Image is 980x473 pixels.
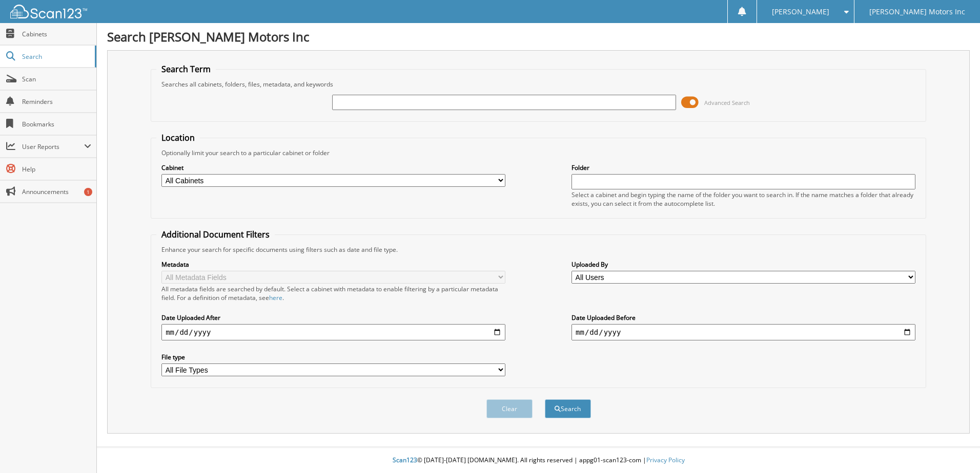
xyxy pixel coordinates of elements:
[84,188,92,196] div: 1
[571,190,915,208] div: Select a cabinet and begin typing the name of the folder you want to search in. If the name match...
[22,165,91,174] span: Help
[22,187,91,196] span: Announcements
[571,163,915,172] label: Folder
[22,75,91,83] span: Scan
[929,424,980,473] iframe: Chat Widget
[571,324,915,340] input: end
[22,30,91,38] span: Cabinets
[156,63,216,75] legend: Search Term
[545,399,591,418] button: Search
[156,80,921,89] div: Searches all cabinets, folders, files, metadata, and keywords
[161,353,505,361] label: File type
[97,448,980,473] div: © [DATE]-[DATE] [DOMAIN_NAME]. All rights reserved | appg01-scan123-com |
[22,142,84,151] span: User Reports
[22,120,91,128] span: Bookmarks
[22,52,90,61] span: Search
[161,313,505,322] label: Date Uploaded After
[646,456,685,464] a: Privacy Policy
[704,99,750,106] span: Advanced Search
[571,313,915,322] label: Date Uploaded Before
[486,399,533,418] button: Clear
[156,132,200,143] legend: Location
[269,293,282,302] a: here
[772,9,829,15] span: [PERSON_NAME]
[10,5,87,18] img: scan123-logo-white.svg
[161,260,505,269] label: Metadata
[161,285,505,302] div: All metadata fields are searched by default. Select a cabinet with metadata to enable filtering b...
[156,245,921,254] div: Enhance your search for specific documents using filters such as date and file type.
[869,9,965,15] span: [PERSON_NAME] Motors Inc
[107,28,970,45] h1: Search [PERSON_NAME] Motors Inc
[161,324,505,340] input: start
[393,456,417,464] span: Scan123
[22,97,91,106] span: Reminders
[156,148,921,157] div: Optionally limit your search to a particular cabinet or folder
[156,229,275,240] legend: Additional Document Filters
[161,163,505,172] label: Cabinet
[571,260,915,269] label: Uploaded By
